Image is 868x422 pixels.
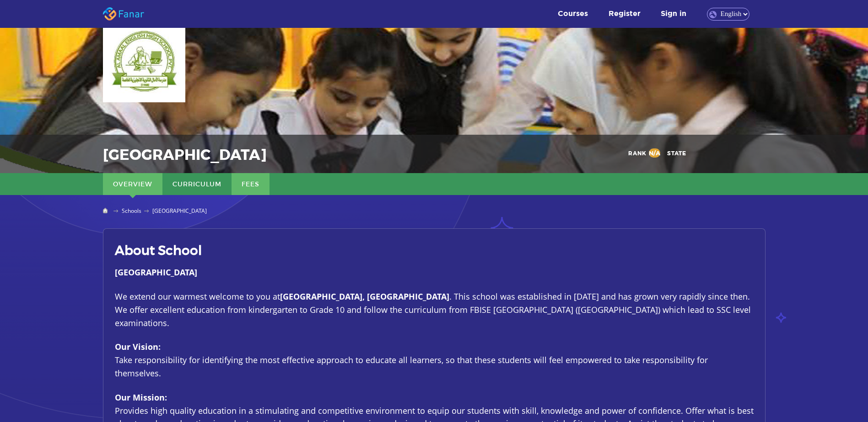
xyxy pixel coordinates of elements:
img: language.png [709,11,717,18]
a: Fees [232,173,270,195]
strong: Our Vision: [115,341,161,352]
p: Take responsibility for identifying the most effective approach to educate all learners, so that ... [115,340,754,380]
strong: Our Mission: [115,392,167,403]
a: Curriculum [162,173,232,195]
a: Courses [549,7,597,17]
span: [GEOGRAPHIC_DATA] [152,207,207,215]
strong: [GEOGRAPHIC_DATA] [115,267,197,278]
a: Home [103,208,111,215]
strong: [GEOGRAPHIC_DATA], [GEOGRAPHIC_DATA] [280,291,449,302]
h2: About School [115,240,754,260]
p: We extend our warmest welcome to you at . This school was established in [DATE] and has grown ver... [115,290,754,329]
h1: [GEOGRAPHIC_DATA] [103,146,587,162]
a: Overview [103,173,162,195]
a: Schools [122,207,141,215]
a: Sign in [652,7,695,17]
span: Rank [628,150,647,156]
a: Register [599,7,650,17]
span: State [667,145,687,161]
div: N/A [649,148,660,158]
